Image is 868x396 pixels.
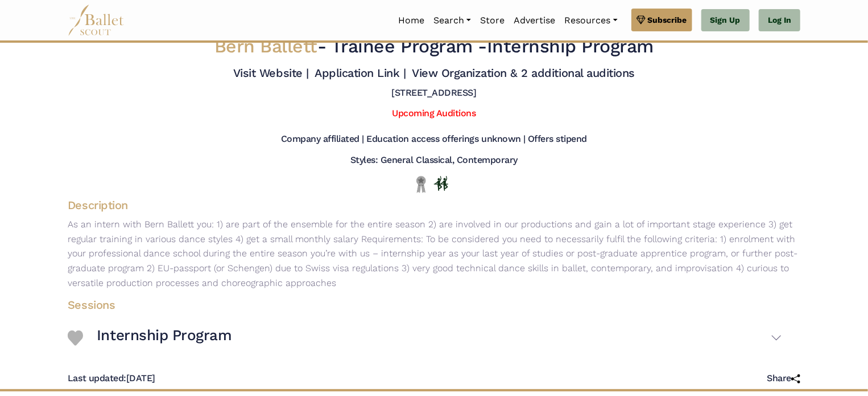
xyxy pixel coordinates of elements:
[759,9,800,32] a: Log In
[394,9,429,32] a: Home
[59,297,791,312] h4: Sessions
[97,321,782,354] button: Internship Program
[97,326,232,345] h3: Internship Program
[68,330,83,346] img: Heart
[59,217,809,290] p: As an intern with Bern Ballett you: 1) are part of the ensemble for the entire season 2) are invo...
[233,66,309,80] a: Visit Website |
[631,9,692,31] a: Subscribe
[636,14,646,26] img: gem.svg
[214,35,317,57] span: Bern Ballett
[392,108,476,119] a: Upcoming Auditions
[130,35,738,59] h2: - Internship Program
[434,176,448,191] img: In Person
[68,373,126,383] span: Last updated:
[648,14,687,26] span: Subscribe
[68,373,155,385] h5: [DATE]
[509,9,560,32] a: Advertise
[281,133,364,145] h5: Company affiliated |
[429,9,476,32] a: Search
[476,9,509,32] a: Store
[414,175,428,193] img: Local
[331,35,487,57] span: Trainee Program -
[412,66,635,80] a: View Organization & 2 additional auditions
[391,87,476,99] h5: [STREET_ADDRESS]
[315,66,406,80] a: Application Link |
[767,373,800,385] h5: Share
[528,133,587,145] h5: Offers stipend
[59,198,809,213] h4: Description
[366,133,526,145] h5: Education access offerings unknown |
[701,9,750,32] a: Sign Up
[350,154,518,166] h5: Styles: General Classical, Contemporary
[560,9,622,32] a: Resources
